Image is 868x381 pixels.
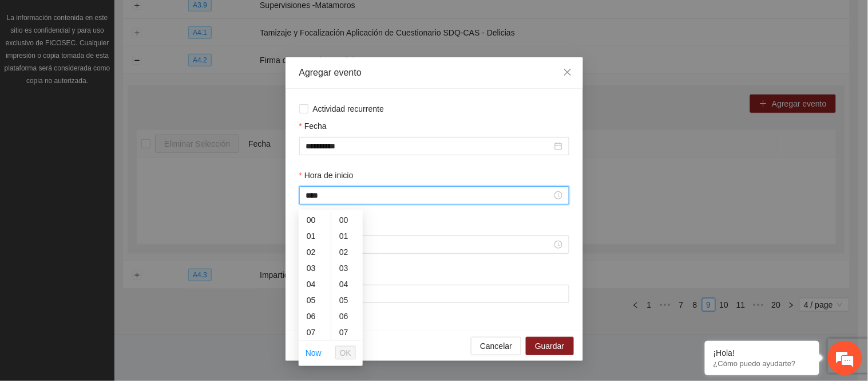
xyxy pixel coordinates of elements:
div: 05 [331,292,363,308]
button: Guardar [526,337,573,355]
div: 03 [331,260,363,276]
div: Agregar evento [299,66,569,79]
button: Close [552,57,583,88]
span: Estamos en línea. [66,125,158,241]
span: close [563,68,572,77]
div: 04 [299,276,331,292]
div: 02 [331,244,363,260]
div: 06 [299,308,331,324]
a: Now [306,348,322,358]
div: 06 [331,308,363,324]
input: Hora de fin [306,238,552,251]
label: Fecha [299,120,327,132]
div: Chatee con nosotros ahora [60,58,192,73]
input: Lugar [299,285,569,303]
div: 02 [299,244,331,260]
textarea: Escriba su mensaje y pulse “Intro” [6,257,218,297]
label: Hora de inicio [299,169,354,182]
button: OK [335,346,356,360]
div: 00 [299,212,331,228]
input: Fecha [306,140,552,152]
div: 05 [299,292,331,308]
div: 07 [299,324,331,340]
button: Cancelar [471,337,521,355]
div: ¡Hola! [714,348,811,358]
div: 00 [331,212,363,228]
div: 03 [299,260,331,276]
span: Actividad recurrente [308,103,389,115]
input: Hora de inicio [306,189,552,202]
div: 07 [331,324,363,340]
div: Minimizar ventana de chat en vivo [188,6,215,33]
div: 01 [299,228,331,244]
p: ¿Cómo puedo ayudarte? [714,359,811,368]
span: Guardar [535,340,564,352]
div: 01 [331,228,363,244]
span: Cancelar [480,340,512,352]
div: 04 [331,276,363,292]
